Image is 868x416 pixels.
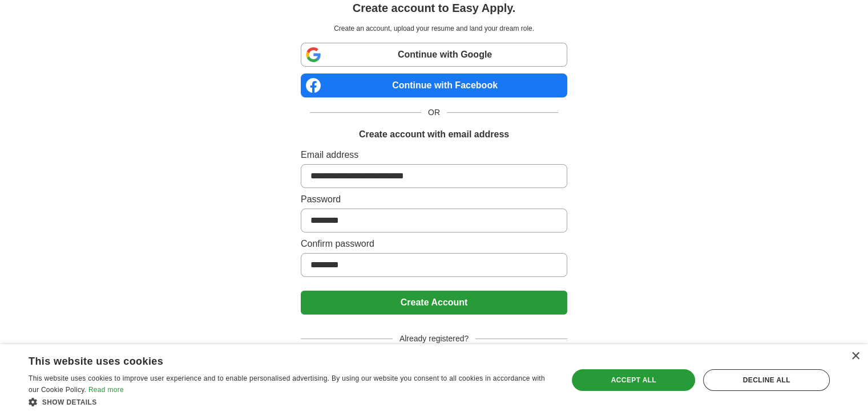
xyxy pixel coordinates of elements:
span: Already registered? [393,333,475,345]
span: This website uses cookies to improve user experience and to enable personalised advertising. By u... [29,374,545,394]
label: Confirm password [301,237,567,251]
a: Continue with Facebook [301,74,567,97]
label: Password [301,193,567,206]
div: Accept all [572,369,695,391]
a: Continue with Google [301,43,567,67]
span: OR [421,107,447,119]
a: Read more, opens a new window [88,386,124,394]
div: This website uses cookies [29,351,523,368]
div: Close [851,352,859,361]
div: Decline all [703,369,830,391]
h1: Create account with email address [359,128,509,141]
div: Show details [29,396,552,407]
p: Create an account, upload your resume and land your dream role. [303,23,565,34]
label: Email address [301,148,567,162]
span: Show details [42,398,97,406]
button: Create Account [301,291,567,315]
